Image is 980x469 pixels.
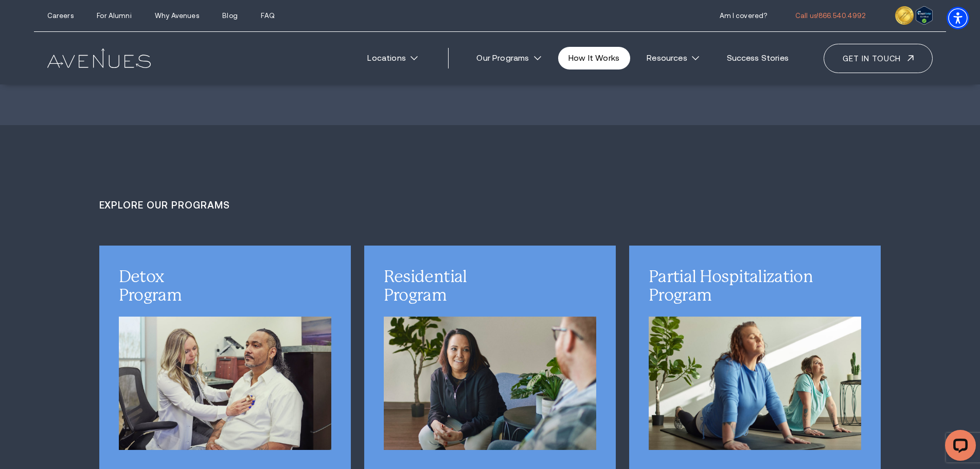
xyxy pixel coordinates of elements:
a: FAQ [261,12,274,20]
iframe: To enrich screen reader interactions, please activate Accessibility in Grammarly extension settings [937,426,980,469]
a: Careers [47,12,74,20]
a: How It Works [558,47,630,70]
a: Our Programs [466,47,551,70]
img: clock [895,6,914,25]
a: Verify LegitScript Approval for www.avenuesrecovery.com [916,9,933,19]
a: Resources [636,47,710,70]
a: Locations [357,47,429,70]
a: Success Stories [716,47,799,70]
div: Accessibility Menu [947,7,969,29]
img: Verify Approval for www.avenuesrecovery.com [916,6,933,25]
span: 866.540.4992 [818,12,866,20]
a: Why Avenues [155,12,199,20]
a: For Alumni [97,12,131,20]
a: EXPLORE OUR PROGRAMS [99,200,230,211]
a: Get in touch [824,44,933,73]
a: Blog [222,12,238,20]
a: call 866.540.4992 [795,12,866,20]
a: Am I covered? [720,12,768,20]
